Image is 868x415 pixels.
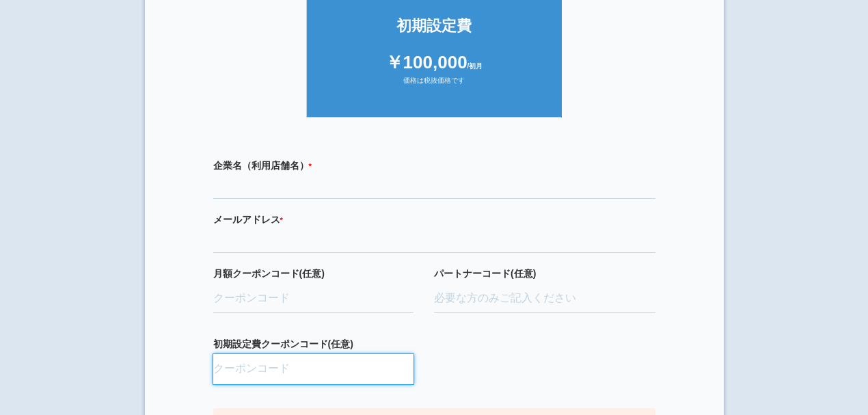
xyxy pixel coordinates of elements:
label: 初期設定費クーポンコード(任意) [213,337,414,351]
input: クーポンコード [213,354,414,384]
input: 必要な方のみご記入ください [434,284,655,314]
span: /初月 [467,62,483,70]
div: ￥100,000 [321,50,547,75]
label: 企業名（利用店舗名） [213,159,655,172]
input: クーポンコード [213,284,414,314]
div: 価格は税抜価格です [321,76,547,96]
div: 初期設定費 [321,15,547,36]
label: メールアドレス [213,213,655,226]
label: パートナーコード(任意) [434,267,655,280]
label: 月額クーポンコード(任意) [213,267,414,280]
